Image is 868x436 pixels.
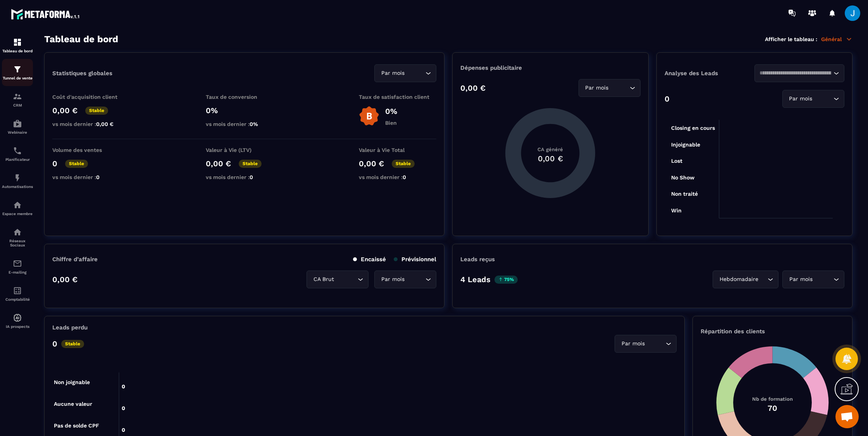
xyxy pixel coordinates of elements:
[374,64,436,82] div: Search for option
[579,79,641,97] div: Search for option
[760,275,766,284] input: Search for option
[665,94,670,103] p: 0
[13,65,22,74] img: formation
[359,174,436,180] p: vs mois dernier :
[54,379,90,386] tspan: Non joignable
[52,174,130,180] p: vs mois dernier :
[584,84,610,92] span: Par mois
[359,159,384,168] p: 0,00 €
[359,147,436,153] p: Valeur à Vie Total
[2,212,33,216] p: Espace membre
[2,184,33,189] p: Automatisations
[13,313,22,322] img: automations
[2,59,33,86] a: formationformationTunnel de vente
[2,222,33,253] a: social-networksocial-networkRéseaux Sociaux
[671,125,715,131] tspan: Closing en cours
[460,83,486,93] p: 0,00 €
[52,159,57,168] p: 0
[814,275,832,284] input: Search for option
[782,90,844,108] div: Search for option
[374,271,436,288] div: Search for option
[13,227,22,237] img: social-network
[239,160,262,168] p: Stable
[2,239,33,247] p: Réseaux Sociaux
[2,253,33,280] a: emailemailE-mailing
[312,275,336,284] span: CA Brut
[11,7,81,21] img: logo
[85,107,108,115] p: Stable
[44,34,118,45] h3: Tableau de bord
[2,140,33,167] a: schedulerschedulerPlanificateur
[206,159,231,168] p: 0,00 €
[359,94,436,100] p: Taux de satisfaction client
[2,130,33,134] p: Webinaire
[385,107,397,116] p: 0%
[54,422,99,429] tspan: Pas de solde CPF
[13,200,22,210] img: automations
[2,280,33,307] a: accountantaccountantComptabilité
[379,275,406,284] span: Par mois
[835,405,859,428] a: Ouvrir le chat
[96,174,100,180] span: 0
[814,95,832,103] input: Search for option
[206,147,283,153] p: Valeur à Vie (LTV)
[754,64,844,82] div: Search for option
[206,94,283,100] p: Taux de conversion
[671,141,700,148] tspan: Injoignable
[250,174,253,180] span: 0
[671,158,682,164] tspan: Lost
[620,339,646,348] span: Par mois
[206,121,283,127] p: vs mois dernier :
[701,328,844,335] p: Répartition des clients
[671,191,698,197] tspan: Non traité
[52,94,130,100] p: Coût d'acquisition client
[52,324,88,331] p: Leads perdu
[2,32,33,59] a: formationformationTableau de bord
[54,401,92,407] tspan: Aucune valeur
[460,64,640,71] p: Dépenses publicitaire
[2,167,33,195] a: automationsautomationsAutomatisations
[646,339,664,348] input: Search for option
[403,174,406,180] span: 0
[406,69,424,78] input: Search for option
[13,92,22,101] img: formation
[52,106,77,115] p: 0,00 €
[13,119,22,128] img: automations
[52,275,77,284] p: 0,00 €
[359,106,379,126] img: b-badge-o.b3b20ee6.svg
[52,256,98,263] p: Chiffre d’affaire
[13,146,22,155] img: scheduler
[765,36,817,42] p: Afficher le tableau :
[392,160,415,168] p: Stable
[250,121,258,127] span: 0%
[2,270,33,274] p: E-mailing
[52,121,130,127] p: vs mois dernier :
[615,335,677,353] div: Search for option
[671,174,695,181] tspan: No Show
[460,275,491,284] p: 4 Leads
[307,271,369,288] div: Search for option
[460,256,495,263] p: Leads reçus
[52,70,112,77] p: Statistiques globales
[52,339,57,348] p: 0
[385,120,397,126] p: Bien
[787,275,814,284] span: Par mois
[665,70,754,77] p: Analyse des Leads
[2,103,33,107] p: CRM
[2,195,33,222] a: automationsautomationsEspace membre
[718,275,760,284] span: Hebdomadaire
[353,256,386,263] p: Encaissé
[610,84,628,92] input: Search for option
[206,174,283,180] p: vs mois dernier :
[2,297,33,302] p: Comptabilité
[379,69,406,78] span: Par mois
[13,38,22,47] img: formation
[2,86,33,113] a: formationformationCRM
[2,113,33,140] a: automationsautomationsWebinaire
[52,147,130,153] p: Volume des ventes
[782,271,844,288] div: Search for option
[406,275,424,284] input: Search for option
[821,36,852,43] p: Général
[2,157,33,162] p: Planificateur
[2,76,33,80] p: Tunnel de vente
